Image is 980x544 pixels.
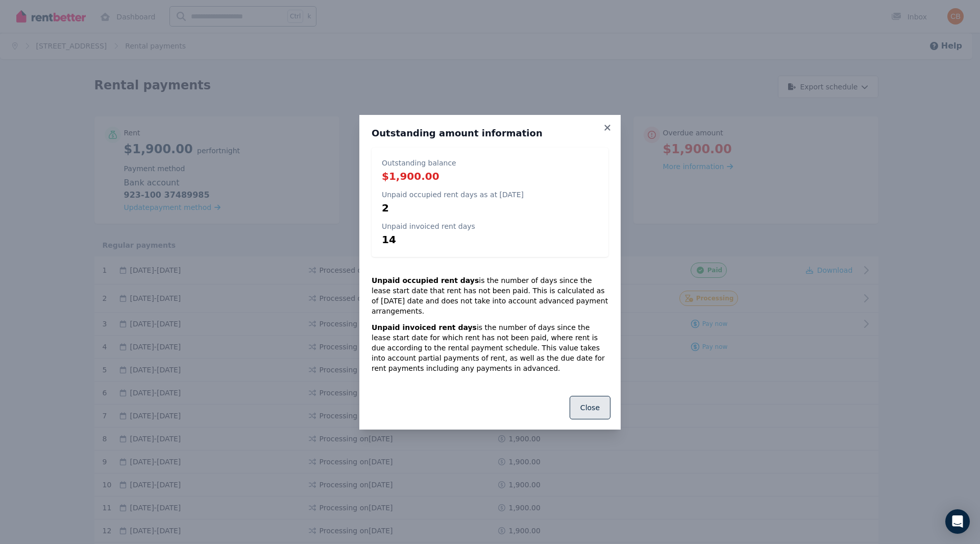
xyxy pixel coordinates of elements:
div: v 4.0.25 [29,16,50,25]
p: is the number of days since the lease start date for which rent has not been paid, where rent is ... [372,322,608,373]
p: 14 [382,232,475,247]
strong: Unpaid occupied rent days [372,276,479,285]
p: 2 [382,201,524,215]
img: logo_orange.svg [16,16,24,25]
button: Close [570,396,610,419]
p: $1,900.00 [382,169,456,183]
strong: Unpaid invoiced rent days [372,323,477,332]
div: Open Intercom Messenger [945,509,970,534]
h3: Outstanding amount information [372,127,608,139]
img: tab_domain_overview_orange.svg [28,59,36,67]
p: is the number of days since the lease start date that rent has not been paid. This is calculated ... [372,275,608,316]
p: Outstanding balance [382,158,456,168]
div: Domain Overview [39,60,91,67]
div: Domain: [DOMAIN_NAME] [27,27,112,35]
p: Unpaid occupied rent days as at [DATE] [382,190,524,200]
div: Keywords by Traffic [113,60,172,67]
img: website_grey.svg [16,27,24,35]
img: tab_keywords_by_traffic_grey.svg [102,59,110,67]
p: Unpaid invoiced rent days [382,221,475,231]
